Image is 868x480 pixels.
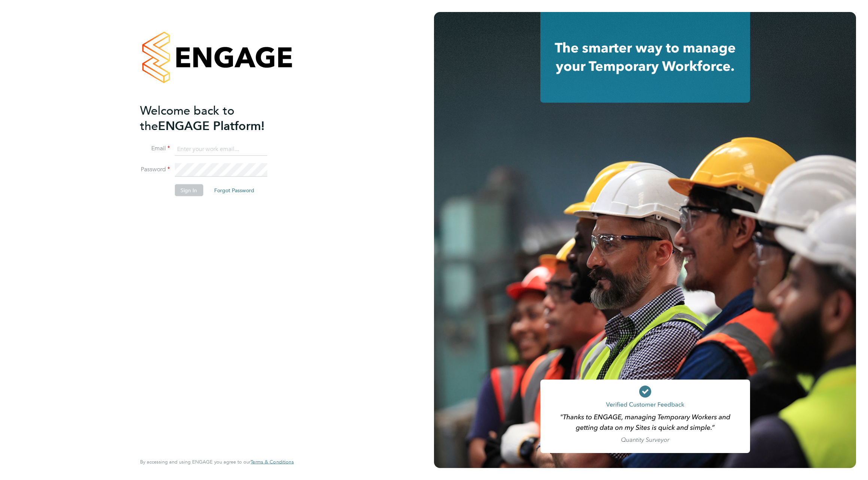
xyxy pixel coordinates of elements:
[140,166,170,173] label: Password
[140,103,234,133] span: Welcome back to the
[251,459,294,465] a: Terms & Conditions
[140,103,286,133] h2: ENGAGE Platform!
[174,142,267,156] input: Enter your work email...
[140,459,294,465] span: By accessing and using ENGAGE you agree to our
[140,145,170,153] label: Email
[208,184,260,196] button: Forgot Password
[174,184,203,196] button: Sign In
